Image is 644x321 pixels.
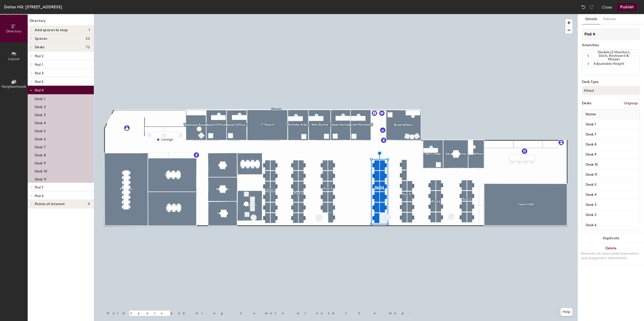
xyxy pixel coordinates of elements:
input: Unnamed desk [583,161,639,168]
button: Mixed [582,86,640,95]
div: Removes all associated reservation and assignment information [581,251,641,260]
input: Unnamed desk [583,191,639,198]
span: 72 [86,45,90,49]
h1: Directory [28,18,94,26]
span: Layout [8,57,20,61]
input: Unnamed desk [583,211,639,218]
span: Pod 4 [35,88,44,93]
span: Add spaces to map [35,28,68,32]
button: Publish [617,3,637,11]
span: Pod 2 [35,54,44,58]
div: Dallas HQ: [STREET_ADDRESS] [4,4,62,10]
div: Desk Type [582,80,640,84]
span: Spaces [35,37,47,41]
input: Unnamed desk [583,131,639,138]
button: Duplicate [578,233,644,243]
img: Undo [581,5,586,10]
p: Desk 9 [35,160,46,165]
input: Unnamed desk [583,121,639,128]
p: Desk 2 [35,103,46,109]
p: Desk 11 [35,176,46,181]
span: Desks [35,45,45,49]
button: Ungroup [622,99,640,108]
span: Pod 3 [35,71,44,75]
span: Pod 5 [35,80,44,84]
input: Unnamed desk [583,171,639,178]
span: 1 [89,28,90,32]
p: Desk 4 [35,119,46,125]
input: Unnamed desk [583,201,639,208]
p: Desk 3 [35,111,46,117]
span: Points of interest [35,202,65,206]
span: Neighborhoods [2,84,26,89]
span: 1 [587,61,589,67]
input: Unnamed desk [583,221,639,228]
span: Name [583,110,598,119]
button: Help [560,308,573,316]
p: Desk 10 [35,168,47,173]
p: Desk 5 [35,127,46,133]
div: Desks [582,101,591,105]
div: Double (2 Monitors, Dock, Keyboard & Mouse) [591,53,636,59]
input: Unnamed desk [583,151,639,158]
input: Unnamed desk [583,141,639,148]
button: Close [602,3,612,11]
span: Directory [6,29,22,33]
p: Desk 7 [35,144,46,149]
div: Adjustable Height [591,61,626,67]
button: 1 [585,61,591,67]
span: Pod 6 [35,194,44,198]
p: Desk 6 [35,135,46,141]
p: Desk 1 [35,95,45,101]
img: Redo [589,5,594,10]
button: Policies [600,14,619,24]
button: DeleteRemoves all associated reservation and assignment information [578,243,644,265]
span: 22 [86,37,90,41]
span: 9 [88,202,90,206]
button: Details [582,14,600,24]
button: 1 [585,53,591,59]
span: Pod 1 [35,63,43,67]
input: Unnamed desk [583,181,639,188]
p: Desk 8 [35,152,46,157]
div: Amenities [582,43,640,47]
span: 1 [587,53,589,59]
span: Pod 7 [35,185,43,190]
